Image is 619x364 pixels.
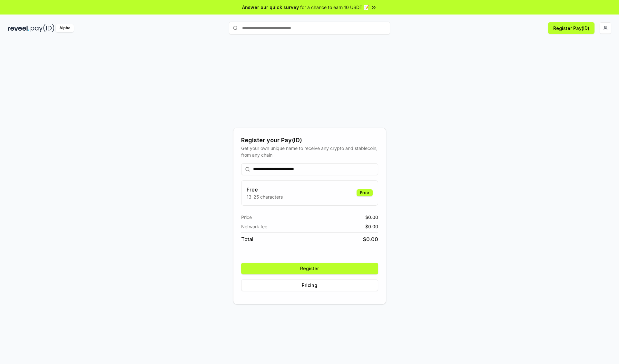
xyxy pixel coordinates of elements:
[241,136,378,145] div: Register your Pay(ID)
[31,24,54,32] img: pay_id
[242,4,299,11] span: Answer our quick survey
[365,214,378,221] span: $ 0.00
[241,223,267,230] span: Network fee
[247,186,283,193] h3: Free
[365,223,378,230] span: $ 0.00
[241,235,253,243] span: Total
[241,280,378,291] button: Pricing
[548,22,594,34] button: Register Pay(ID)
[241,263,378,274] button: Register
[241,145,378,158] div: Get your own unique name to receive any crypto and stablecoin, from any chain
[241,214,252,221] span: Price
[300,4,369,11] span: for a chance to earn 10 USDT 📝
[56,24,74,32] div: Alpha
[363,235,378,243] span: $ 0.00
[247,193,283,200] p: 13-25 characters
[8,24,29,32] img: reveel_dark
[357,189,373,196] div: Free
